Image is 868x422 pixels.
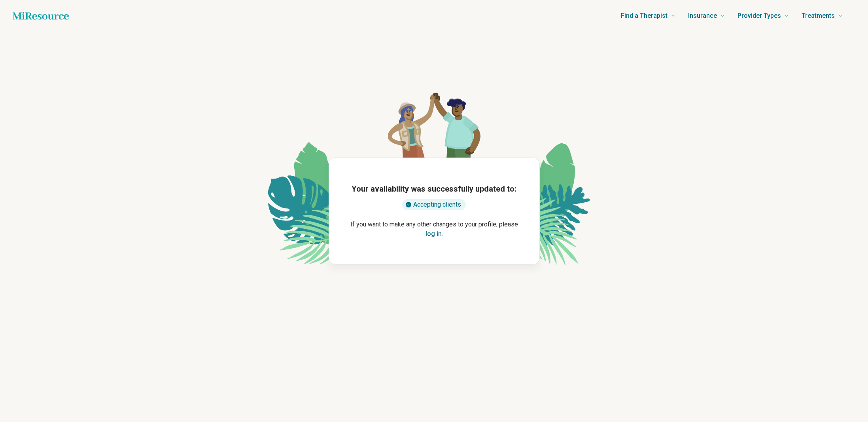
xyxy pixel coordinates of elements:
span: Provider Types [738,10,781,21]
span: Find a Therapist [621,10,668,21]
h1: Your availability was successfully updated to: [352,183,516,194]
p: If you want to make any other changes to your profile, please . [342,220,527,239]
button: log in [425,229,442,239]
span: Insurance [688,10,717,21]
a: Home page [13,8,69,24]
div: Accepting clients [402,199,466,210]
span: Treatments [802,10,835,21]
